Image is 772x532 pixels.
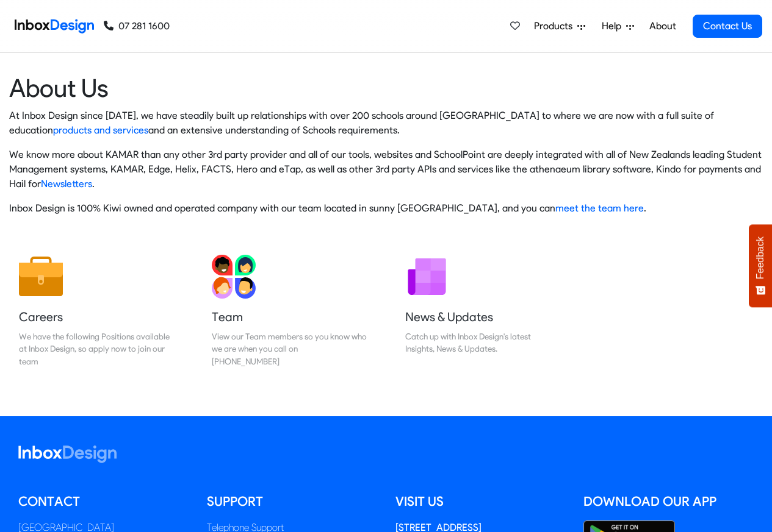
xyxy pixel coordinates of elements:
div: Catch up with Inbox Design's latest Insights, News & Updates. [405,330,560,355]
h5: Visit us [395,492,566,511]
a: Newsletters [41,178,92,190]
img: 2022_01_12_icon_newsletter.svg [405,255,449,299]
a: Team View our Team members so you know who we are when you call on [PHONE_NUMBER] [202,245,377,377]
img: 2022_01_13_icon_job.svg [19,255,63,299]
a: meet the team here [555,202,644,214]
a: 07 281 1600 [104,19,170,34]
h5: Contact [18,492,189,511]
img: 2022_01_13_icon_team.svg [212,255,256,299]
h5: Team [212,308,367,325]
h5: Support [207,492,377,511]
span: Help [602,19,626,34]
h5: Download our App [583,492,754,511]
a: Contact Us [693,15,762,38]
p: At Inbox Design since [DATE], we have steadily built up relationships with over 200 schools aroun... [9,108,763,138]
div: We have the following Positions available at Inbox Design, so apply now to join our team [19,330,174,367]
a: Products [529,14,590,38]
p: Inbox Design is 100% Kiwi owned and operated company with our team located in sunny [GEOGRAPHIC_D... [9,201,763,216]
img: logo_inboxdesign_white.svg [18,445,117,463]
a: About [646,14,679,38]
a: products and services [53,124,148,136]
div: View our Team members so you know who we are when you call on [PHONE_NUMBER] [212,330,367,367]
span: Feedback [755,236,766,279]
heading: About Us [9,73,763,104]
p: We know more about KAMAR than any other 3rd party provider and all of our tools, websites and Sch... [9,147,763,191]
span: Products [534,19,577,34]
a: Careers We have the following Positions available at Inbox Design, so apply now to join our team [9,245,184,377]
h5: Careers [19,308,174,325]
a: News & Updates Catch up with Inbox Design's latest Insights, News & Updates. [395,245,570,377]
button: Feedback - Show survey [749,224,772,307]
h5: News & Updates [405,308,560,325]
a: Help [597,14,639,38]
